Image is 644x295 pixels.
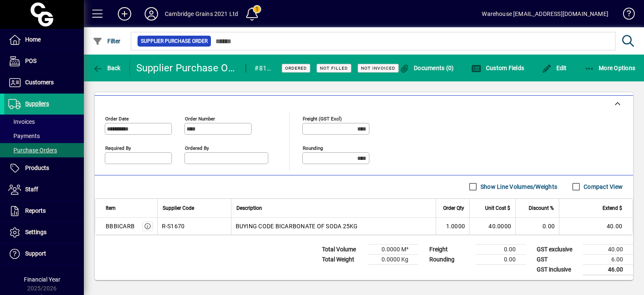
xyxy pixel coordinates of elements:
button: Edit [540,60,569,76]
td: Total Weight [318,254,368,264]
div: Cambridge Grains 2021 Ltd [165,7,238,21]
app-page-header-button: Back [84,60,130,76]
span: Order Qty [443,204,464,213]
div: Supplier Purchase Order [136,61,238,75]
td: 40.00 [559,218,633,235]
button: Add [111,6,138,21]
div: #8110 [254,62,271,75]
td: 0.00 [475,254,526,264]
a: Payments [4,129,84,143]
a: Products [4,158,84,179]
td: R-S1670 [157,218,231,235]
td: 6.00 [583,254,633,264]
mat-label: Freight (GST excl) [303,115,342,121]
span: Staff [25,186,38,193]
td: 40.00 [583,244,633,254]
span: Products [25,164,49,171]
span: Suppliers [25,100,49,107]
td: 0.0000 M³ [368,244,418,254]
span: Invoices [8,118,35,125]
a: Settings [4,222,84,243]
button: More Options [582,60,638,76]
span: Supplier Code [163,204,194,213]
span: Filter [93,38,121,44]
span: Ordered [285,65,307,71]
td: 0.00 [515,218,559,235]
a: Reports [4,201,84,222]
button: Filter [91,34,123,49]
label: Compact View [582,183,623,191]
td: Total Volume [318,244,368,254]
span: Description [236,204,262,213]
a: Invoices [4,115,84,129]
div: BBBICARB [106,222,135,230]
td: 1.0000 [436,218,469,235]
span: Payments [8,133,40,139]
button: Profile [138,6,165,21]
span: Not Invoiced [361,65,395,71]
td: Freight [425,244,475,254]
button: Back [91,60,123,76]
span: Supplier Purchase Order [141,37,208,45]
mat-label: Required by [105,145,131,151]
span: Unit Cost $ [485,204,510,213]
td: 0.00 [475,244,526,254]
td: Rounding [425,254,475,264]
td: 40.0000 [469,218,515,235]
span: POS [25,57,36,64]
span: Settings [25,229,47,235]
span: Extend $ [602,204,622,213]
a: Staff [4,179,84,200]
span: Reports [25,207,46,214]
a: Customers [4,72,84,93]
mat-label: Order number [185,115,215,121]
mat-label: Ordered by [185,145,209,151]
td: GST inclusive [532,264,583,275]
span: Edit [542,65,567,71]
td: 0.0000 Kg [368,254,418,264]
mat-label: Order date [105,115,129,121]
label: Show Line Volumes/Weights [479,183,557,191]
td: 46.00 [583,264,633,275]
span: Customers [25,79,54,86]
span: Purchase Orders [8,147,57,154]
span: Home [25,36,41,43]
div: Warehouse [EMAIL_ADDRESS][DOMAIN_NAME] [482,7,608,21]
span: Discount % [529,204,554,213]
a: POS [4,51,84,72]
td: GST exclusive [532,244,583,254]
a: Home [4,29,84,50]
span: Support [25,250,46,257]
span: Back [93,65,121,71]
span: Item [106,204,116,213]
span: Not Filled [320,65,348,71]
span: Documents (0) [400,65,454,71]
span: Financial Year [24,276,60,283]
span: BUYING CODE BICARBONATE OF SODA 25KG [236,222,358,230]
a: Purchase Orders [4,143,84,157]
a: Support [4,243,84,264]
a: Knowledge Base [617,2,634,29]
span: More Options [584,65,636,71]
td: GST [532,254,583,264]
mat-label: Rounding [303,145,323,151]
button: Custom Fields [469,60,526,76]
button: Documents (0) [397,60,456,76]
span: Custom Fields [471,65,524,71]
